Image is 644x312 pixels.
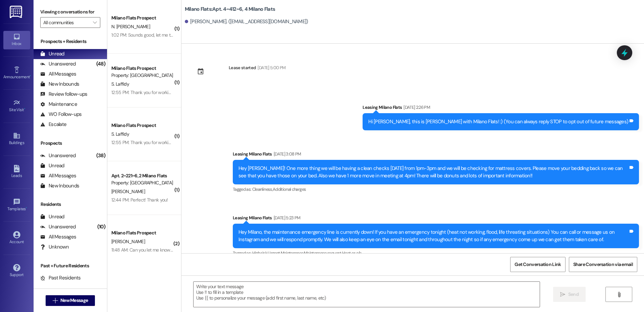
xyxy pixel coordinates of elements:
div: Leasing Milano Flats [233,150,639,160]
div: Hey [PERSON_NAME]! One more thing we will be having a clean checks [DATE] from 1pm-3pm and we wil... [238,165,628,179]
div: Tagged as: [233,184,639,194]
div: Leasing Milano Flats [233,214,639,224]
div: Hi [PERSON_NAME], this is [PERSON_NAME] with Milano Flats! :) (You can always reply STOP to opt o... [368,118,628,125]
span: Share Conversation via email [573,261,633,268]
i:  [560,292,565,297]
span: • [26,206,27,210]
div: [DATE] 2:26 PM [402,104,430,111]
div: 12:55 PM: Thank you for working with me on the carpet issue. I truly appreciate all your efforts ... [111,89,560,95]
div: All Messages [40,172,76,179]
div: Unanswered [40,223,76,230]
i:  [53,298,58,303]
div: Leasing Milano Flats [363,104,639,113]
div: Unanswered [40,152,76,159]
div: (38) [95,150,107,161]
div: WO Follow-ups [40,111,82,118]
div: [DATE] 3:08 PM [272,150,301,158]
i:  [93,20,97,25]
span: Additional charges [273,186,306,192]
div: New Inbounds [40,81,79,88]
div: Unknown [40,243,69,251]
label: Viewing conversations for [40,7,100,17]
span: N. [PERSON_NAME] [111,24,150,30]
div: (10) [96,222,107,232]
div: Hey Milano, the maintenance emergency line is currently down! If you have an emergency tonight (h... [238,229,628,243]
a: Templates • [3,196,30,214]
a: Site Visit • [3,97,30,115]
div: Milano Flats Prospect [111,122,173,129]
div: Unread [40,50,64,57]
div: [DATE] 5:23 PM [272,214,301,221]
div: Review follow-ups [40,91,87,98]
div: Escalate [40,121,66,128]
img: ResiDesk Logo [10,6,23,18]
a: Inbox [3,31,30,49]
span: Heat or a/c [342,250,362,256]
div: 1:02 PM: Sounds good, let me talk about it with my family and consider my income. Is it okay if I... [111,32,353,38]
div: Past + Future Residents [34,262,107,269]
div: Milano Flats Prospect [111,229,173,236]
span: Cleanliness , [252,186,273,192]
div: Apt. 2~221~6, 2 Milano Flats [111,172,173,179]
b: Milano Flats: Apt. 4~412~6, 4 Milano Flats [185,6,275,13]
div: Prospects [34,140,107,147]
span: [PERSON_NAME] [111,238,145,244]
div: Prospects + Residents [34,38,107,45]
i:  [616,292,622,297]
div: Unread [40,213,64,220]
span: New Message [60,297,88,304]
span: S. Laffidy [111,131,129,137]
div: Property: [GEOGRAPHIC_DATA] Flats [111,72,173,79]
span: Urgent , [268,250,280,256]
span: • [30,74,31,78]
div: Property: [GEOGRAPHIC_DATA] Flats [111,179,173,186]
button: Send [553,287,586,302]
span: Get Conversation Link [515,261,561,268]
div: Residents [34,201,107,208]
div: Milano Flats Prospect [111,65,173,72]
div: New Inbounds [40,182,79,189]
div: [PERSON_NAME]. ([EMAIL_ADDRESS][DOMAIN_NAME]) [185,18,308,25]
div: Maintenance [40,101,77,108]
span: • [24,106,25,111]
div: (48) [95,59,107,69]
div: Unanswered [40,60,76,68]
span: [PERSON_NAME] [111,188,145,194]
div: Tagged as: [233,248,639,258]
span: S. Laffidy [111,81,129,87]
a: Leads [3,163,30,181]
div: Lease started [229,64,256,71]
button: Share Conversation via email [569,257,637,272]
div: 11:48 AM: Can you let me know if my payment for my parking pass went through? [111,247,269,253]
div: Milano Flats Prospect [111,14,173,21]
div: All Messages [40,233,76,240]
span: High risk , [252,250,268,256]
div: [DATE] 5:00 PM [256,64,285,71]
input: All communities [43,17,90,28]
div: Unread [40,162,64,169]
button: New Message [46,295,95,306]
span: Maintenance , [281,250,304,256]
a: Buildings [3,130,30,148]
a: Support [3,262,30,280]
div: Past Residents [40,274,81,281]
a: Account [3,229,30,247]
div: 12:55 PM: Thank you for working with me on the carpet issue. I truly appreciate all your efforts ... [111,139,560,145]
span: Send [568,291,579,298]
span: Maintenance request , [304,250,342,256]
div: All Messages [40,71,76,78]
button: Get Conversation Link [510,257,565,272]
div: 12:44 PM: Perfect! Thank you! [111,197,168,203]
